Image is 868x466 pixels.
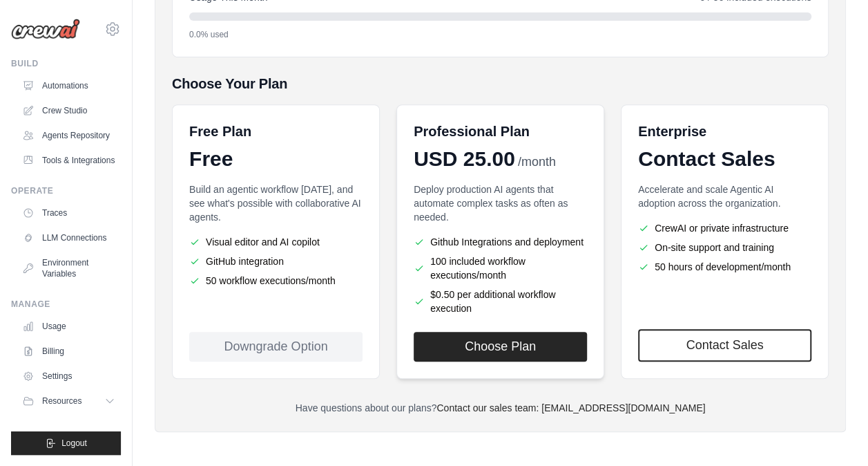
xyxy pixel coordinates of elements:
img: Logo [11,19,80,39]
a: Usage [17,315,121,337]
div: Downgrade Option [189,332,363,362]
a: LLM Connections [17,227,121,249]
a: Contact our sales team: [EMAIL_ADDRESS][DOMAIN_NAME] [436,402,705,413]
li: 100 included workflow executions/month [414,254,587,282]
span: 0.0% used [189,29,229,40]
p: Have questions about our plans? [172,401,829,415]
li: 50 hours of development/month [638,260,811,274]
div: Operate [11,185,121,196]
span: /month [518,153,556,171]
li: GitHub integration [189,254,363,268]
div: Build [11,58,121,69]
h6: Professional Plan [414,122,530,141]
a: Settings [17,365,121,387]
h6: Free Plan [189,122,251,141]
li: Visual editor and AI copilot [189,235,363,249]
a: Crew Studio [17,100,121,122]
li: On-site support and training [638,241,811,254]
div: Contact Sales [638,147,811,171]
p: Build an agentic workflow [DATE], and see what's possible with collaborative AI agents. [189,183,363,224]
a: Contact Sales [638,329,811,362]
span: Logout [61,438,87,449]
span: USD 25.00 [414,147,515,171]
h5: Choose Your Plan [172,74,829,93]
li: Github Integrations and deployment [414,235,587,249]
h6: Enterprise [638,122,811,141]
a: Automations [17,75,121,97]
p: Accelerate and scale Agentic AI adoption across the organization. [638,183,811,210]
div: Manage [11,299,121,310]
a: Tools & Integrations [17,149,121,171]
button: Logout [11,431,121,455]
button: Resources [17,390,121,412]
a: Traces [17,202,121,224]
div: Free [189,147,363,171]
button: Choose Plan [414,332,587,362]
a: Environment Variables [17,252,121,285]
a: Agents Repository [17,124,121,147]
span: Resources [42,395,81,407]
p: Deploy production AI agents that automate complex tasks as often as needed. [414,183,587,224]
a: Billing [17,340,121,362]
li: 50 workflow executions/month [189,274,363,288]
li: CrewAI or private infrastructure [638,221,811,235]
li: $0.50 per additional workflow execution [414,288,587,315]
